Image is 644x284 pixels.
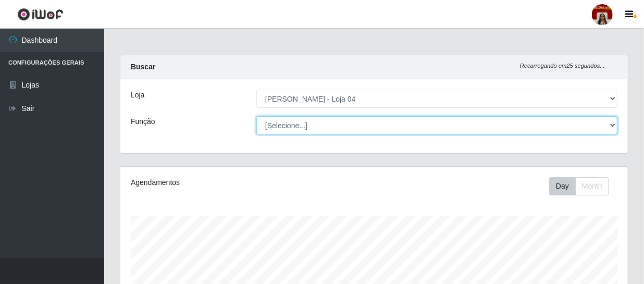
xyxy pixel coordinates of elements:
button: Month [575,177,609,195]
div: First group [549,177,609,195]
label: Loja [131,90,144,101]
button: Day [549,177,576,195]
img: CoreUI Logo [17,8,64,21]
div: Agendamentos [131,177,325,188]
i: Recarregando em 25 segundos... [520,63,605,69]
div: Toolbar with button groups [549,177,617,195]
strong: Buscar [131,63,155,71]
label: Função [131,116,155,127]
